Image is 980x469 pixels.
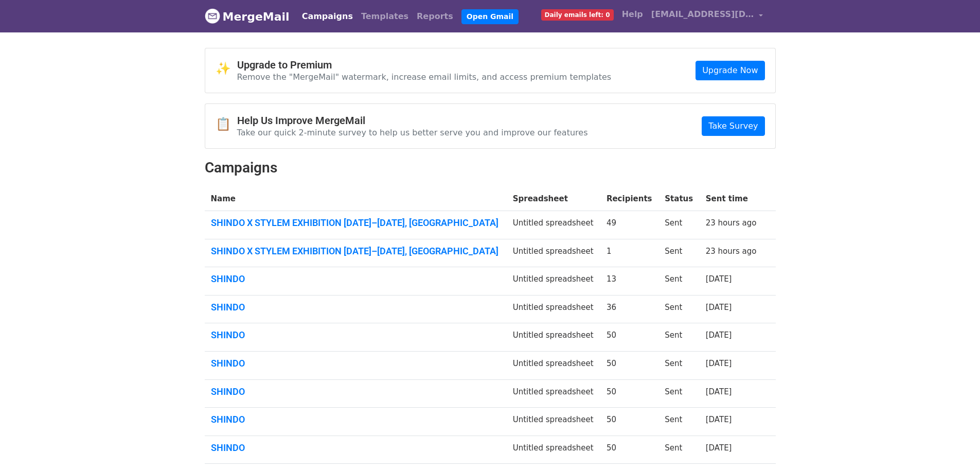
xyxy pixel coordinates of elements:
td: Sent [658,323,699,352]
a: Reports [413,6,457,27]
a: MergeMail [205,6,290,27]
a: SHINDO [211,329,501,341]
td: 36 [600,295,658,323]
td: Untitled spreadsheet [507,211,600,239]
td: 49 [600,211,658,239]
a: [DATE] [706,274,732,284]
a: SHINDO [211,414,501,425]
span: Daily emails left: 0 [541,9,614,21]
td: Untitled spreadsheet [507,267,600,296]
a: [DATE] [706,415,732,424]
td: Sent [658,267,699,296]
h2: Campaigns [205,159,776,177]
a: SHINDO X STYLEM EXHIBITION [DATE]–[DATE], [GEOGRAPHIC_DATA] [211,246,501,257]
span: ✨ [216,61,237,76]
a: [DATE] [706,331,732,340]
td: Sent [658,211,699,239]
th: Status [658,187,699,211]
p: Remove the "MergeMail" watermark, increase email limits, and access premium templates [237,72,612,82]
span: [EMAIL_ADDRESS][DOMAIN_NAME] [651,8,754,21]
td: Untitled spreadsheet [507,352,600,380]
a: Take Survey [702,116,764,136]
th: Sent time [700,187,763,211]
a: SHINDO X STYLEM EXHIBITION [DATE]–[DATE], [GEOGRAPHIC_DATA] [211,217,501,229]
td: Untitled spreadsheet [507,323,600,352]
td: 50 [600,379,658,408]
a: 23 hours ago [706,247,757,256]
a: [DATE] [706,387,732,396]
td: 50 [600,323,658,352]
a: Templates [357,6,413,27]
a: [EMAIL_ADDRESS][DOMAIN_NAME] [647,4,768,28]
td: Sent [658,239,699,267]
a: SHINDO [211,386,501,397]
th: Spreadsheet [507,187,600,211]
td: Untitled spreadsheet [507,408,600,436]
a: Upgrade Now [696,61,764,80]
td: Sent [658,352,699,380]
img: MergeMail logo [205,8,220,24]
a: Open Gmail [461,9,519,24]
td: 50 [600,352,658,380]
td: Untitled spreadsheet [507,379,600,408]
a: SHINDO [211,273,501,285]
a: [DATE] [706,443,732,453]
td: 1 [600,239,658,267]
h4: Help Us Improve MergeMail [237,114,588,127]
td: Sent [658,295,699,323]
a: 23 hours ago [706,218,757,228]
th: Recipients [600,187,658,211]
td: Untitled spreadsheet [507,436,600,464]
td: Sent [658,379,699,408]
td: Untitled spreadsheet [507,295,600,323]
a: Help [618,4,647,25]
td: 50 [600,436,658,464]
td: 50 [600,408,658,436]
h4: Upgrade to Premium [237,59,612,71]
td: Untitled spreadsheet [507,239,600,267]
td: Sent [658,408,699,436]
p: Take our quick 2-minute survey to help us better serve you and improve our features [237,127,588,138]
a: [DATE] [706,303,732,312]
th: Name [205,187,507,211]
span: 📋 [216,117,237,132]
a: Campaigns [298,6,357,27]
a: SHINDO [211,358,501,369]
a: SHINDO [211,302,501,313]
td: Sent [658,436,699,464]
a: Daily emails left: 0 [537,4,618,25]
a: SHINDO [211,442,501,454]
a: [DATE] [706,359,732,368]
td: 13 [600,267,658,296]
